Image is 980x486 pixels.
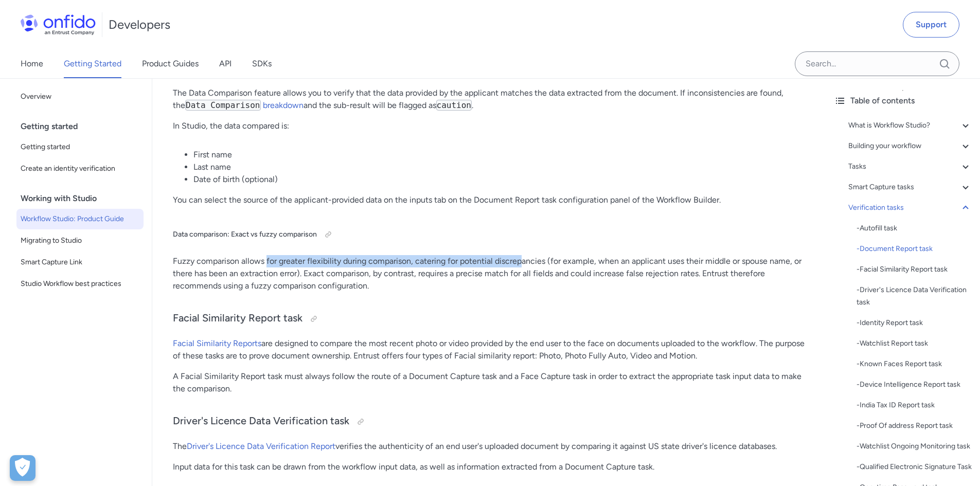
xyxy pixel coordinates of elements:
[21,14,96,35] img: Onfido Logo
[187,441,335,451] a: Driver's Licence Data Verification Report
[795,51,959,76] input: Onfido search input field
[185,100,261,111] code: Data Comparison
[173,120,805,132] p: In Studio, the data compared is:
[21,188,148,209] div: Working with Studio
[857,358,972,370] a: -Known Faces Report task
[834,95,972,107] div: Table of contents
[252,49,272,78] a: SDKs
[193,149,805,161] li: First name
[857,379,972,391] a: -Device Intelligence Report task
[857,243,972,255] div: - Document Report task
[10,455,35,481] button: Open Preferences
[16,252,144,273] a: Smart Capture Link
[16,230,144,251] a: Migrating to Studio
[21,235,139,247] span: Migrating to Studio
[857,440,972,453] a: -Watchlist Ongoing Monitoring task
[173,226,805,243] h5: Data comparison: Exact vs fuzzy comparison
[21,256,139,268] span: Smart Capture Link
[857,461,972,473] div: - Qualified Electronic Signature Task
[21,91,139,103] span: Overview
[857,420,972,432] a: -Proof Of address Report task
[21,116,148,137] div: Getting started
[10,455,35,481] div: Cookie Preferences
[848,140,972,152] a: Building your workflow
[173,255,805,292] p: Fuzzy comparison allows for greater flexibility during comparison, catering for potential discrep...
[857,317,972,329] div: - Identity Report task
[16,86,144,107] a: Overview
[903,12,959,38] a: Support
[21,278,139,290] span: Studio Workflow best practices
[857,243,972,255] a: -Document Report task
[848,119,972,132] a: What is Workflow Studio?
[263,100,304,110] a: breakdown
[173,461,805,473] p: Input data for this task can be drawn from the workflow input data, as well as information extrac...
[173,370,805,395] p: A Facial Similarity Report task must always follow the route of a Document Capture task and a Fac...
[857,337,972,350] a: -Watchlist Report task
[173,87,805,112] p: The Data Comparison feature allows you to verify that the data provided by the applicant matches ...
[857,263,972,276] a: -Facial Similarity Report task
[173,338,261,348] a: Facial Similarity Reports
[21,213,139,225] span: Workflow Studio: Product Guide
[193,173,805,186] li: Date of birth (optional)
[857,461,972,473] a: -Qualified Electronic Signature Task
[142,49,199,78] a: Product Guides
[219,49,231,78] a: API
[857,222,972,235] a: -Autofill task
[848,181,972,193] a: Smart Capture tasks
[21,141,139,153] span: Getting started
[857,337,972,350] div: - Watchlist Report task
[173,413,805,430] h3: Driver's Licence Data Verification task
[16,137,144,157] a: Getting started
[173,440,805,453] p: The verifies the authenticity of an end user's uploaded document by comparing it against US state...
[857,379,972,391] div: - Device Intelligence Report task
[857,263,972,276] div: - Facial Similarity Report task
[857,284,972,309] div: - Driver's Licence Data Verification task
[857,399,972,411] div: - India Tax ID Report task
[848,202,972,214] a: Verification tasks
[109,16,170,33] h1: Developers
[857,399,972,411] a: -India Tax ID Report task
[848,160,972,173] a: Tasks
[193,161,805,173] li: Last name
[857,420,972,432] div: - Proof Of address Report task
[857,222,972,235] div: - Autofill task
[16,209,144,229] a: Workflow Studio: Product Guide
[857,317,972,329] a: -Identity Report task
[16,158,144,179] a: Create an identity verification
[16,274,144,294] a: Studio Workflow best practices
[436,100,472,111] code: caution
[173,194,805,206] p: You can select the source of the applicant-provided data on the inputs tab on the Document Report...
[173,337,805,362] p: are designed to compare the most recent photo or video provided by the end user to the face on do...
[857,358,972,370] div: - Known Faces Report task
[857,440,972,453] div: - Watchlist Ongoing Monitoring task
[64,49,121,78] a: Getting Started
[21,49,43,78] a: Home
[21,163,139,175] span: Create an identity verification
[857,284,972,309] a: -Driver's Licence Data Verification task
[173,311,805,327] h3: Facial Similarity Report task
